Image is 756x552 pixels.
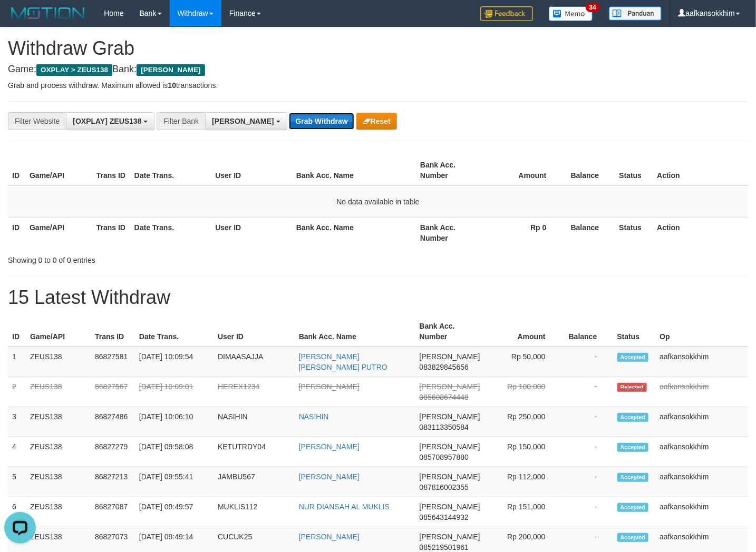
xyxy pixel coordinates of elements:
[299,442,360,451] a: [PERSON_NAME]
[655,437,748,467] td: aafkansokkhim
[135,347,214,377] td: [DATE] 10:09:54
[561,497,613,527] td: -
[299,352,387,371] a: [PERSON_NAME] [PERSON_NAME] PUTRO
[653,155,748,185] th: Action
[563,155,615,185] th: Balance
[484,467,561,497] td: Rp 112,000
[483,155,563,185] th: Amount
[135,377,214,407] td: [DATE] 10:09:01
[91,347,135,377] td: 86827581
[212,117,274,125] span: [PERSON_NAME]
[8,287,748,308] h1: 15 Latest Withdraw
[617,473,649,482] span: Accepted
[420,533,480,541] span: [PERSON_NAME]
[8,407,26,437] td: 3
[655,497,748,527] td: aafkansokkhim
[92,155,130,185] th: Trans ID
[561,437,613,467] td: -
[8,497,26,527] td: 6
[420,442,480,451] span: [PERSON_NAME]
[73,117,141,125] span: [OXPLAY] ZEUS138
[91,437,135,467] td: 86827279
[26,347,91,377] td: ZEUS138
[205,112,287,130] button: [PERSON_NAME]
[420,502,480,511] span: [PERSON_NAME]
[561,407,613,437] td: -
[8,80,748,91] p: Grab and process withdraw. Maximum allowed is transactions.
[130,155,211,185] th: Date Trans.
[299,533,360,541] a: [PERSON_NAME]
[8,317,26,347] th: ID
[91,497,135,527] td: 86827087
[484,407,561,437] td: Rp 250,000
[617,533,649,542] span: Accepted
[135,467,214,497] td: [DATE] 09:55:41
[484,437,561,467] td: Rp 150,000
[25,155,92,185] th: Game/API
[168,81,176,90] strong: 10
[299,412,329,421] a: NASIHIN
[561,347,613,377] td: -
[615,155,653,185] th: Status
[420,352,480,361] span: [PERSON_NAME]
[8,5,88,21] img: MOTION_logo.png
[563,218,615,248] th: Balance
[586,3,600,12] span: 34
[8,155,25,185] th: ID
[91,377,135,407] td: 86827567
[561,377,613,407] td: -
[26,467,91,497] td: ZEUS138
[8,437,26,467] td: 4
[292,218,416,248] th: Bank Acc. Name
[416,155,483,185] th: Bank Acc. Number
[137,64,205,76] span: [PERSON_NAME]
[420,453,469,461] span: Copy 085708957880 to clipboard
[135,317,214,347] th: Date Trans.
[292,155,416,185] th: Bank Acc. Name
[8,218,25,248] th: ID
[295,317,415,347] th: Bank Acc. Name
[91,467,135,497] td: 86827213
[484,317,561,347] th: Amount
[299,502,390,511] a: NUR DIANSAH AL MUKLIS
[420,393,469,401] span: Copy 085608674448 to clipboard
[8,64,748,75] h4: Game: Bank:
[415,317,484,347] th: Bank Acc. Number
[299,382,360,391] a: [PERSON_NAME]
[66,112,154,130] button: [OXPLAY] ZEUS138
[214,347,295,377] td: DIMAASAJJA
[8,377,26,407] td: 2
[91,317,135,347] th: Trans ID
[655,317,748,347] th: Op
[214,317,295,347] th: User ID
[420,363,469,371] span: Copy 083829845656 to clipboard
[26,377,91,407] td: ZEUS138
[617,503,649,512] span: Accepted
[549,6,593,21] img: Button%20Memo.svg
[157,112,205,130] div: Filter Bank
[356,113,397,130] button: Reset
[214,437,295,467] td: KETUTRDY04
[613,317,656,347] th: Status
[609,6,662,21] img: panduan.png
[615,218,653,248] th: Status
[561,467,613,497] td: -
[484,377,561,407] td: Rp 100,000
[420,483,469,491] span: Copy 087816002355 to clipboard
[299,472,360,481] a: [PERSON_NAME]
[484,497,561,527] td: Rp 151,000
[8,251,307,265] div: Showing 0 to 0 of 0 entries
[92,218,130,248] th: Trans ID
[655,407,748,437] td: aafkansokkhim
[214,467,295,497] td: JAMBU567
[26,437,91,467] td: ZEUS138
[135,407,214,437] td: [DATE] 10:06:10
[26,317,91,347] th: Game/API
[420,513,469,521] span: Copy 085643144932 to clipboard
[561,317,613,347] th: Balance
[214,407,295,437] td: NASIHIN
[617,353,649,362] span: Accepted
[289,113,354,130] button: Grab Withdraw
[26,497,91,527] td: ZEUS138
[416,218,483,248] th: Bank Acc. Number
